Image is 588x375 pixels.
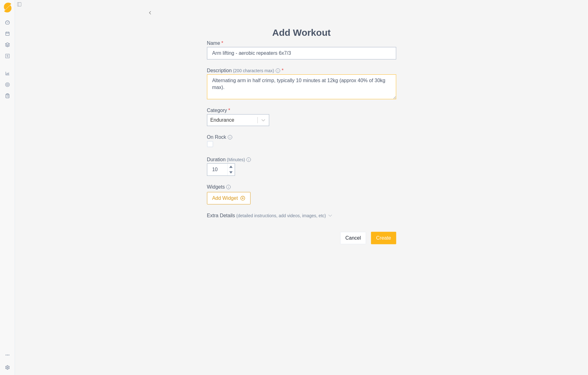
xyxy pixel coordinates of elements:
input: Fingerboard - Max Hangs [207,47,396,59]
legend: On Rock [207,134,393,141]
p: Add Workout [207,26,396,40]
label: Widgets [207,183,393,191]
input: 120 [207,163,235,176]
label: Extra Details [207,212,393,219]
button: Settings [2,363,12,373]
button: Cancel [340,232,366,244]
button: Add Widget [207,192,251,204]
span: (200 characters max) [233,68,274,74]
label: Category [207,107,393,114]
span: (Minutes) [227,157,245,163]
img: Logo [4,2,12,13]
span: (detailed instructions, add videos, images, etc) [236,213,326,219]
button: Create [371,232,396,244]
a: Logo [2,2,12,12]
label: Duration [207,156,393,163]
label: Name [207,40,393,47]
label: Description [207,67,393,74]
